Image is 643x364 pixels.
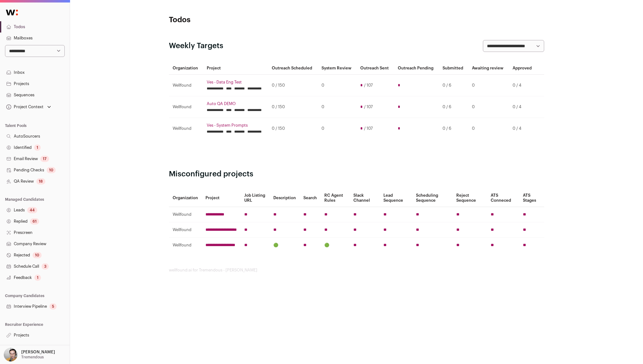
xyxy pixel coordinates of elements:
td: Wellfound [169,75,203,96]
th: Submitted [439,62,468,75]
td: 0 / 6 [439,75,468,96]
td: 0 [318,118,357,139]
td: 0 / 6 [439,96,468,118]
img: Wellfound [3,6,21,19]
p: [PERSON_NAME] [21,350,55,355]
th: Scheduling Sequence [412,189,453,207]
th: Slack Channel [350,189,380,207]
td: 0 [468,96,509,118]
th: ATS Stages [519,189,544,207]
td: 0 / 150 [268,75,318,96]
td: 🟢 [321,238,350,253]
td: Wellfound [169,96,203,118]
a: Auto QA DEMO [207,101,264,106]
th: Organization [169,189,202,207]
button: Open dropdown [5,103,52,111]
td: Wellfound [169,118,203,139]
th: Job Listing URL [240,189,270,207]
td: 0 / 6 [439,118,468,139]
td: 0 / 4 [509,75,536,96]
th: Outreach Scheduled [268,62,318,75]
div: 10 [47,167,56,173]
td: 0 / 150 [268,118,318,139]
span: / 107 [364,126,373,131]
div: 61 [30,218,39,225]
h2: Misconfigured projects [169,169,544,179]
th: RC Agent Rules [321,189,350,207]
td: 0 / 4 [509,118,536,139]
span: / 107 [364,83,373,88]
div: 3 [42,263,49,270]
div: 44 [27,207,37,213]
td: 🟢 [270,238,300,253]
th: Search [300,189,321,207]
p: Tremendous [21,355,44,360]
th: ATS Conneced [487,189,519,207]
td: 0 [468,118,509,139]
footer: wellfound:ai for Tremendous - [PERSON_NAME] [169,268,544,273]
th: Organization [169,62,203,75]
th: System Review [318,62,357,75]
th: Approved [509,62,536,75]
img: 144000-medium_jpg [4,348,18,361]
th: Outreach Sent [357,62,394,75]
td: Wellfound [169,207,202,222]
td: 0 [468,75,509,96]
td: 0 / 150 [268,96,318,118]
th: Awaiting review [468,62,509,75]
th: Project [202,189,240,207]
td: 0 [318,96,357,118]
th: Description [270,189,300,207]
div: 10 [33,252,42,258]
div: 5 [49,303,57,310]
h2: Weekly Targets [169,41,223,51]
button: Open dropdown [3,348,56,361]
div: Project Context [5,104,43,109]
td: 0 [318,75,357,96]
a: Ves - System Prompts [207,123,264,128]
th: Reject Sequence [453,189,487,207]
td: Wellfound [169,222,202,238]
th: Outreach Pending [394,62,439,75]
th: Lead Sequence [380,189,412,207]
h1: Todos [169,15,294,25]
div: 1 [34,144,41,151]
div: 1 [34,275,41,281]
a: Ves - Data Eng Test [207,80,264,85]
td: Wellfound [169,238,202,253]
span: / 107 [364,104,373,109]
div: 18 [36,178,45,185]
td: 0 / 4 [509,96,536,118]
div: 17 [40,156,49,162]
th: Project [203,62,268,75]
